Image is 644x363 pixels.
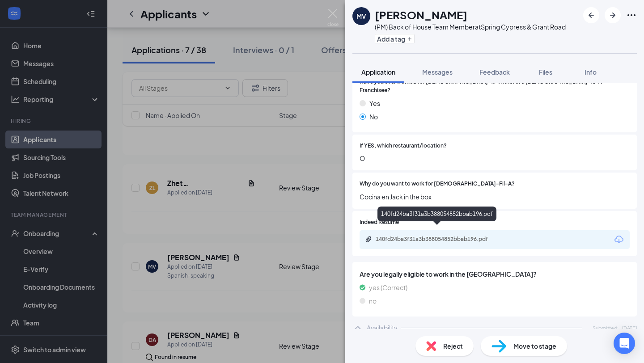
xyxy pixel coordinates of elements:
[356,12,366,21] div: MV
[369,283,407,292] span: yes (Correct)
[375,7,467,22] h1: [PERSON_NAME]
[539,68,552,76] span: Files
[422,68,453,76] span: Messages
[360,78,630,95] span: Have you ever worked for [DEMOGRAPHIC_DATA]-fil-A, Inc. or a [DEMOGRAPHIC_DATA]-fil-A Franchisee?
[377,207,496,221] div: 140fd24ba3f31a3b388054852bbab196.pdf
[614,234,624,245] svg: Download
[605,7,621,23] button: ArrowRight
[622,324,637,332] span: [DATE]
[365,236,510,244] a: Paperclip140fd24ba3f31a3b388054852bbab196.pdf
[360,192,630,202] span: Cocina en Jack in the box
[479,68,510,76] span: Feedback
[614,333,635,354] div: Open Intercom Messenger
[375,22,566,31] div: (PM) Back of House Team Member at Spring Cypress & Grant Road
[369,296,377,306] span: no
[376,236,501,243] div: 140fd24ba3f31a3b388054852bbab196.pdf
[583,7,599,23] button: ArrowLeftNew
[593,324,619,332] span: Submitted:
[443,341,463,351] span: Reject
[369,98,380,108] span: Yes
[352,322,363,333] svg: ChevronUp
[626,10,637,21] svg: Ellipses
[369,112,378,122] span: No
[365,236,372,243] svg: Paperclip
[360,218,399,227] span: Indeed Resume
[513,341,556,351] span: Move to stage
[407,36,412,42] svg: Plus
[360,142,447,150] span: If YES, which restaurant/location?
[361,68,395,76] span: Application
[375,34,415,43] button: PlusAdd a tag
[360,153,630,163] span: O
[585,68,597,76] span: Info
[607,10,618,21] svg: ArrowRight
[586,10,597,21] svg: ArrowLeftNew
[367,323,398,332] div: Availability
[360,269,630,279] span: Are you legally eligible to work in the [GEOGRAPHIC_DATA]?
[360,180,515,188] span: Why do you want to work for [DEMOGRAPHIC_DATA]-Fil-A?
